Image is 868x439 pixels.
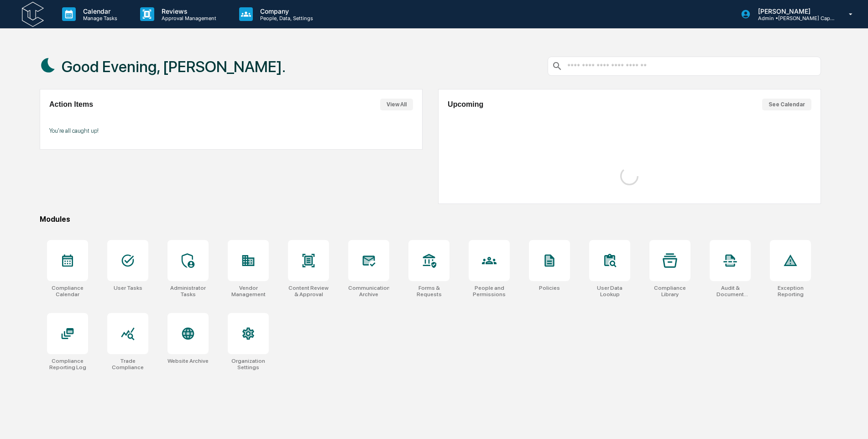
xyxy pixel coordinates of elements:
div: Administrator Tasks [167,285,209,298]
div: Policies [539,285,560,291]
div: Compliance Calendar [47,285,88,298]
div: Audit & Document Logs [710,285,751,298]
div: Compliance Reporting Log [47,358,88,371]
p: You're all caught up! [49,127,413,134]
div: Trade Compliance [107,358,148,371]
p: [PERSON_NAME] [751,7,836,15]
h2: Action Items [49,100,93,109]
p: Company [253,7,318,15]
div: Compliance Library [649,285,690,298]
div: Content Review & Approval [288,285,329,298]
p: Reviews [154,7,221,15]
p: Approval Management [154,15,221,21]
button: View All [380,99,413,110]
button: See Calendar [762,99,811,110]
h1: Good Evening, [PERSON_NAME]. [62,57,286,76]
div: User Data Lookup [589,285,630,298]
div: User Tasks [114,285,142,291]
div: Website Archive [167,358,209,364]
div: Forms & Requests [408,285,450,298]
p: People, Data, Settings [253,15,318,21]
p: Admin • [PERSON_NAME] Capital Management [751,15,836,21]
p: Calendar [76,7,122,15]
div: People and Permissions [469,285,510,298]
h2: Upcoming [448,100,483,109]
div: Vendor Management [228,285,269,298]
p: Manage Tasks [76,15,122,21]
div: Communications Archive [348,285,389,298]
div: Modules [40,215,821,224]
div: Exception Reporting [770,285,811,298]
img: logo [22,2,44,27]
div: Organization Settings [228,358,269,371]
